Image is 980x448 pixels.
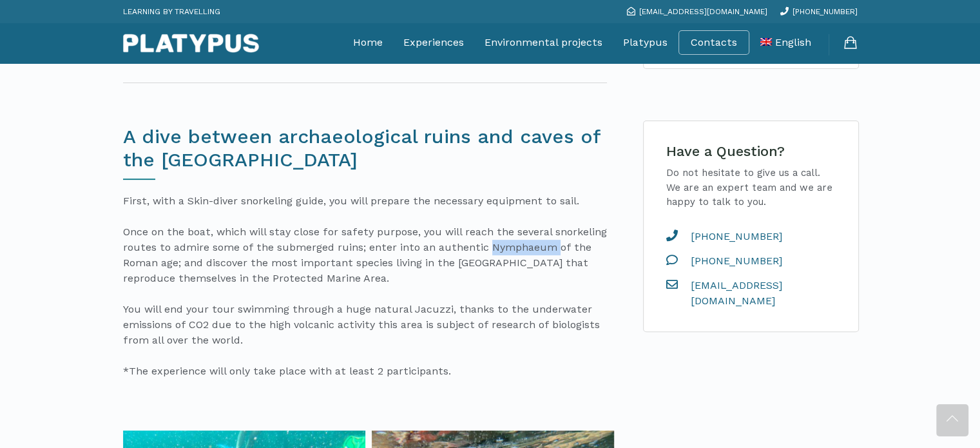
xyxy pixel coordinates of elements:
[666,278,839,309] a: [EMAIL_ADDRESS][DOMAIN_NAME]
[666,229,839,244] a: [PHONE_NUMBER]
[353,26,383,59] a: Home
[680,278,839,309] span: [EMAIL_ADDRESS][DOMAIN_NAME]
[639,7,767,16] span: [EMAIL_ADDRESS][DOMAIN_NAME]
[760,26,811,59] a: English
[666,253,839,269] a: [PHONE_NUMBER]
[775,36,811,48] span: English
[123,193,614,379] p: First, with a Skin-diver snorkeling guide, you will prepare the necessary equipment to sail. Once...
[623,26,668,59] a: Platypus
[666,166,836,209] p: Do not hesitate to give us a call. We are an expert team and we are happy to talk to you.
[123,3,220,20] p: LEARNING BY TRAVELLING
[123,125,600,171] span: A dive between archaeological ruins and caves of the [GEOGRAPHIC_DATA]
[666,143,785,159] span: Have a Question?
[123,34,259,53] img: Platypus
[793,7,858,16] span: [PHONE_NUMBER]
[680,253,782,269] span: [PHONE_NUMBER]
[680,229,782,244] span: [PHONE_NUMBER]
[627,7,767,16] a: [EMAIL_ADDRESS][DOMAIN_NAME]
[780,7,858,16] a: [PHONE_NUMBER]
[691,36,737,49] a: Contacts
[403,26,464,59] a: Experiences
[485,26,602,59] a: Environmental projects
